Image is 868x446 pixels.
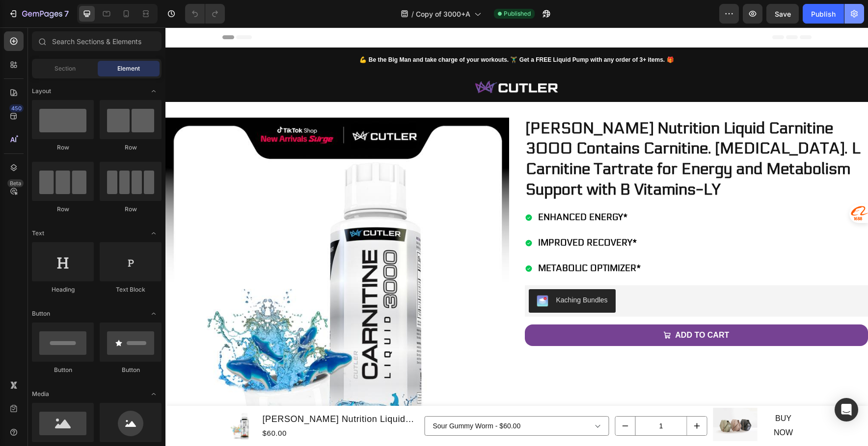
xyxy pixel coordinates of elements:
[7,179,24,187] div: Beta
[32,205,94,214] div: Row
[359,90,703,173] h1: [PERSON_NAME] Nutrition Liquid Carnitine 3000 Contains Carnitine. [MEDICAL_DATA]. L Carnitine Tar...
[775,10,791,18] span: Save
[146,306,162,322] span: Toggle open
[504,9,531,18] span: Published
[117,64,140,73] span: Element
[32,229,44,238] span: Text
[54,64,76,73] span: Section
[32,31,162,51] input: Search Sections & Elements
[185,4,225,24] div: Undo/Redo
[4,4,73,24] button: 7
[146,225,162,241] span: Toggle open
[411,9,414,19] span: /
[766,4,799,24] button: Save
[371,268,383,279] img: KachingBundles.png
[510,301,564,315] div: ADD TO CART
[146,386,162,402] span: Toggle open
[32,143,94,152] div: Row
[359,297,703,319] button: ADD TO CART
[608,384,628,413] p: BUY NOW
[363,262,450,285] button: Kaching Bundles
[835,398,858,421] div: Open Intercom Messenger
[32,366,94,374] div: Button
[416,9,470,19] span: Copy of 3000+A
[373,210,472,221] span: IMPROVED RECOVERY*
[194,29,508,36] span: 💪 Be the Big Man and take charge of your workouts. 🏋️‍♂️ Get a FREE Liquid Pump with any order of...
[32,390,49,398] span: Media
[32,285,94,294] div: Heading
[470,389,522,408] input: quantity
[522,389,542,408] button: increment
[803,4,844,24] button: Publish
[307,49,395,71] img: gempages_514502434173748208-913886ad-2810-475d-90bb-db02f6377833.png
[391,268,442,278] div: Kaching Bundles
[32,309,50,318] span: Button
[146,83,162,99] span: Toggle open
[596,380,640,417] a: BUY NOW
[100,205,162,214] div: Row
[373,184,462,195] span: ENHANCED ENERGY*
[9,104,24,112] div: 450
[165,27,868,446] iframe: Design area
[100,143,162,152] div: Row
[32,87,51,96] span: Layout
[450,389,470,408] button: decrement
[100,366,162,374] div: Button
[373,235,476,246] span: METABOLIC OPTIMIZER*
[64,8,69,20] p: 7
[100,285,162,294] div: Text Block
[811,9,836,19] div: Publish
